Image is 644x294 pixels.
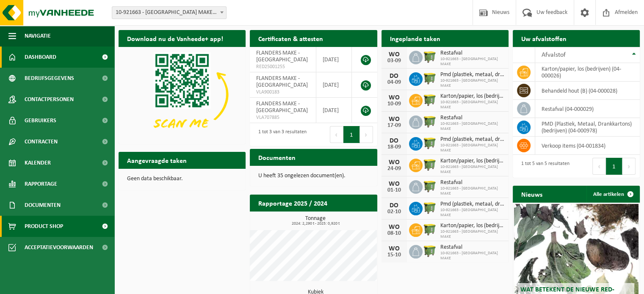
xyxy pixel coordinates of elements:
[25,195,61,216] span: Documenten
[423,93,437,107] img: WB-1100-HPE-GN-50
[535,100,640,118] td: restafval (04-000029)
[254,222,377,226] span: 2024: 2,290 t - 2025: 0,920 t
[440,208,504,218] span: 10-921663 - [GEOGRAPHIC_DATA] MAKE
[386,202,403,209] div: DO
[386,187,403,193] div: 01-10
[386,123,403,129] div: 17-09
[386,51,403,58] div: WO
[386,245,403,252] div: WO
[254,216,377,226] h3: Tonnage
[25,89,74,110] span: Contactpersonen
[440,143,504,153] span: 10-921663 - [GEOGRAPHIC_DATA] MAKE
[25,47,56,68] span: Dashboard
[423,157,437,172] img: WB-1100-HPE-GN-50
[250,195,336,211] h2: Rapportage 2025 / 2024
[127,176,237,182] p: Geen data beschikbaar.
[25,25,51,47] span: Navigatie
[440,201,504,208] span: Pmd (plastiek, metaal, drankkartons) (bedrijven)
[386,144,403,150] div: 18-09
[316,98,352,123] td: [DATE]
[535,82,640,100] td: behandeld hout (B) (04-000028)
[535,63,640,82] td: karton/papier, los (bedrijven) (04-000026)
[25,173,57,195] span: Rapportage
[440,186,504,196] span: 10-921663 - [GEOGRAPHIC_DATA] MAKE
[25,237,93,258] span: Acceptatievoorwaarden
[112,7,226,19] span: 10-921663 - FLANDERS MAKE - KORTRIJK
[586,186,639,203] a: Alle artikelen
[440,71,504,78] span: Pmd (plastiek, metaal, drankkartons) (bedrijven)
[25,152,51,173] span: Kalender
[254,125,307,144] div: 1 tot 3 van 3 resultaten
[517,157,569,176] div: 1 tot 5 van 5 resultaten
[386,181,403,187] div: WO
[314,211,376,228] a: Bekijk rapportage
[622,158,636,175] button: Next
[256,50,308,63] span: FLANDERS MAKE - [GEOGRAPHIC_DATA]
[423,244,437,258] img: WB-1100-HPE-GN-50
[423,201,437,215] img: WB-1100-HPE-GN-50
[386,101,403,107] div: 10-09
[386,73,403,80] div: DO
[119,152,195,168] h2: Aangevraagde taken
[250,30,332,47] h2: Certificaten & attesten
[386,166,403,172] div: 24-09
[386,116,403,123] div: WO
[386,58,403,64] div: 03-09
[386,224,403,231] div: WO
[440,136,504,143] span: Pmd (plastiek, metaal, drankkartons) (bedrijven)
[423,222,437,236] img: WB-1100-HPE-GN-50
[440,223,504,229] span: Karton/papier, los (bedrijven)
[256,114,310,121] span: VLA707885
[592,158,606,175] button: Previous
[440,57,504,67] span: 10-921663 - [GEOGRAPHIC_DATA] MAKE
[256,63,310,70] span: RED25001255
[386,80,403,85] div: 04-09
[440,158,504,165] span: Karton/papier, los (bedrijven)
[423,49,437,64] img: WB-1100-HPE-GN-50
[25,68,74,89] span: Bedrijfsgegevens
[330,126,343,143] button: Previous
[513,30,575,47] h2: Uw afvalstoffen
[386,209,403,215] div: 02-10
[250,149,304,165] h2: Documenten
[606,158,622,175] button: 1
[440,115,504,121] span: Restafval
[440,179,504,186] span: Restafval
[343,126,360,143] button: 1
[440,78,504,88] span: 10-921663 - [GEOGRAPHIC_DATA] MAKE
[119,30,232,47] h2: Download nu de Vanheede+ app!
[440,244,504,251] span: Restafval
[386,252,403,258] div: 15-10
[386,137,403,144] div: DO
[423,114,437,129] img: WB-1100-HPE-GN-50
[316,47,352,72] td: [DATE]
[25,131,58,152] span: Contracten
[386,159,403,166] div: WO
[258,173,368,179] p: U heeft 35 ongelezen document(en).
[423,136,437,150] img: WB-1100-HPE-GN-50
[119,47,246,142] img: Download de VHEPlus App
[423,179,437,193] img: WB-1100-HPE-GN-50
[513,186,551,202] h2: Nieuws
[440,93,504,100] span: Karton/papier, los (bedrijven)
[440,121,504,132] span: 10-921663 - [GEOGRAPHIC_DATA] MAKE
[423,71,437,85] img: WB-1100-HPE-GN-50
[440,251,504,261] span: 10-921663 - [GEOGRAPHIC_DATA] MAKE
[440,229,504,239] span: 10-921663 - [GEOGRAPHIC_DATA] MAKE
[25,216,63,237] span: Product Shop
[112,6,227,19] span: 10-921663 - FLANDERS MAKE - KORTRIJK
[440,100,504,110] span: 10-921663 - [GEOGRAPHIC_DATA] MAKE
[256,89,310,96] span: VLA900183
[542,52,566,58] span: Afvalstof
[386,94,403,101] div: WO
[256,101,308,114] span: FLANDERS MAKE - [GEOGRAPHIC_DATA]
[316,72,352,98] td: [DATE]
[535,118,640,137] td: PMD (Plastiek, Metaal, Drankkartons) (bedrijven) (04-000978)
[386,231,403,236] div: 08-10
[256,75,308,88] span: FLANDERS MAKE - [GEOGRAPHIC_DATA]
[25,110,56,131] span: Gebruikers
[381,30,449,47] h2: Ingeplande taken
[440,165,504,175] span: 10-921663 - [GEOGRAPHIC_DATA] MAKE
[440,50,504,57] span: Restafval
[360,126,373,143] button: Next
